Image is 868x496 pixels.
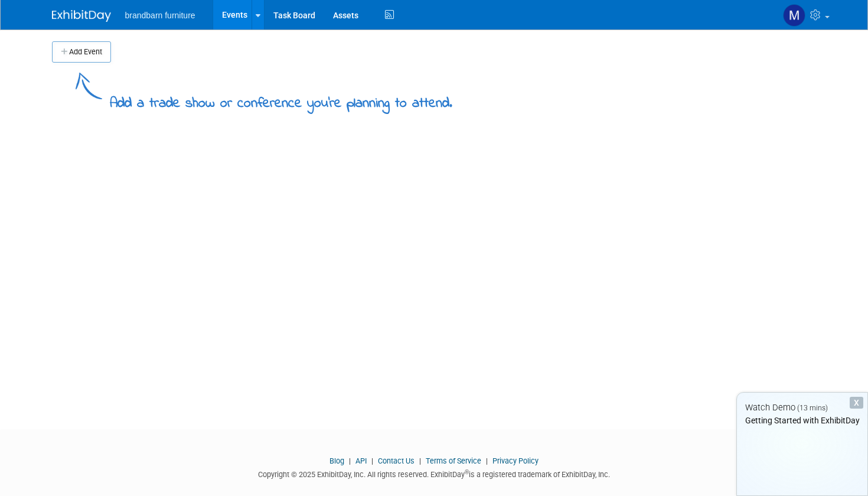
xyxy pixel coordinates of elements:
[329,456,344,465] a: Blog
[52,10,111,22] img: ExhibitDay
[52,41,111,63] button: Add Event
[465,469,469,475] sup: ®
[737,402,867,414] div: Watch Demo
[416,456,424,465] span: |
[355,456,367,465] a: API
[483,456,491,465] span: |
[346,456,354,465] span: |
[378,456,415,465] a: Contact Us
[783,4,805,27] img: marisol urias
[426,456,481,465] a: Terms of Service
[797,404,828,412] span: (13 mins)
[850,397,863,409] div: Dismiss
[492,456,539,465] a: Privacy Policy
[110,85,452,114] div: Add a trade show or conference you're planning to attend.
[737,415,867,426] div: Getting Started with ExhibitDay
[125,11,195,20] span: brandbarn furniture
[368,456,376,465] span: |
